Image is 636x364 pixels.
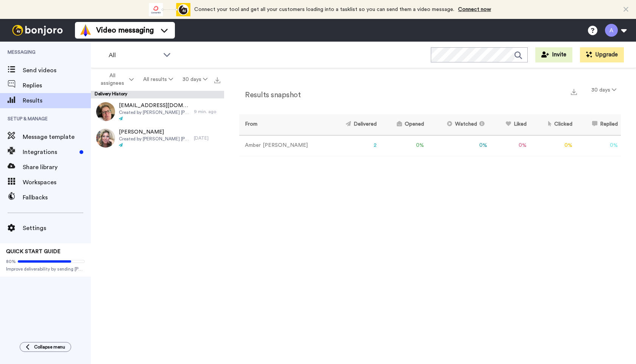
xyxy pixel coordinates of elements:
th: Liked [490,114,530,135]
th: Clicked [530,114,575,135]
th: Watched [427,114,490,135]
a: [EMAIL_ADDRESS][DOMAIN_NAME]Created by [PERSON_NAME] [PERSON_NAME]9 min. ago [91,98,224,125]
button: Upgrade [580,47,624,62]
span: 80% [6,258,16,264]
div: animation [149,3,190,16]
span: Results [23,96,91,105]
a: [PERSON_NAME]Created by [PERSON_NAME] [PERSON_NAME][DATE] [91,125,224,151]
span: Video messaging [96,25,154,36]
th: Delivered [328,114,380,135]
td: 0 % [427,135,490,156]
td: 2 [328,135,380,156]
td: 0 % [380,135,427,156]
button: 30 days [587,83,621,97]
img: export.svg [214,77,220,83]
button: Collapse menu [20,342,71,352]
span: Send videos [23,66,91,75]
span: All [109,51,159,60]
img: export.svg [571,89,577,95]
button: Export all results that match these filters now. [212,74,223,85]
span: [PERSON_NAME] [119,128,190,136]
span: Created by [PERSON_NAME] [PERSON_NAME] [119,109,190,115]
img: bj-logo-header-white.svg [9,25,66,36]
div: Delivery History [91,91,224,98]
th: Opened [380,114,427,135]
span: All assignees [97,72,128,87]
span: Settings [23,224,91,233]
a: Connect now [458,7,491,12]
span: Fallbacks [23,193,91,202]
button: Export a summary of each team member’s results that match this filter now. [569,86,579,97]
img: 8d650e14-c23f-4147-921d-1814bd7e1c4e-thumb.jpg [96,129,115,148]
span: Replies [23,81,91,90]
td: 0 % [575,135,621,156]
span: [EMAIL_ADDRESS][DOMAIN_NAME] [119,102,190,109]
button: All results [139,73,178,86]
span: Integrations [23,148,76,157]
button: Invite [535,47,572,62]
span: Improve deliverability by sending [PERSON_NAME]’s from your own email [6,266,85,272]
span: Created by [PERSON_NAME] [PERSON_NAME] [119,136,190,142]
th: From [239,114,328,135]
td: 0 % [530,135,575,156]
img: 9fe34814-773a-43d1-bf61-95405e442ab0-thumb.jpg [96,102,115,121]
button: All assignees [92,69,139,90]
span: Workspaces [23,178,91,187]
img: vm-color.svg [79,24,92,36]
td: 0 % [490,135,530,156]
button: 30 days [178,73,212,86]
span: QUICK START GUIDE [6,249,61,254]
th: Replied [575,114,621,135]
div: 9 min. ago [194,109,220,115]
h2: Results snapshot [239,91,301,99]
div: [DATE] [194,135,220,141]
span: Share library [23,163,91,172]
td: Amber [PERSON_NAME] [239,135,328,156]
span: Connect your tool and get all your customers loading into a tasklist so you can send them a video... [194,7,454,12]
span: Collapse menu [34,344,65,350]
span: Message template [23,132,91,142]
